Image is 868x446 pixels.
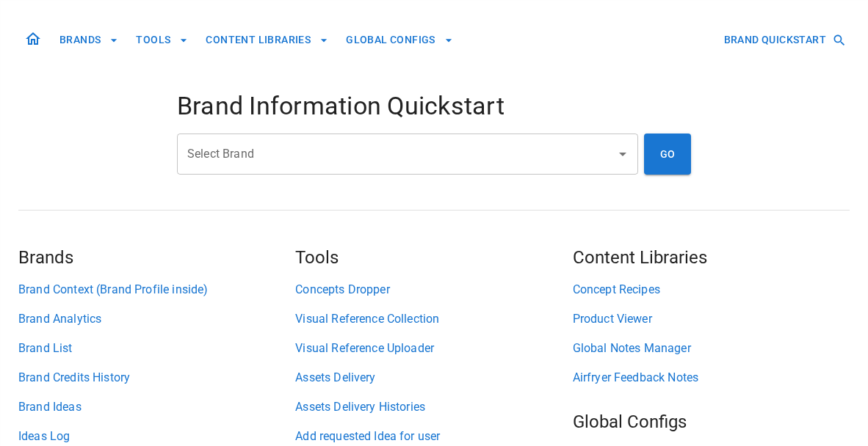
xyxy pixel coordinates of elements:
[295,369,572,387] a: Assets Delivery
[718,26,850,54] button: BRAND QUICKSTART
[177,91,691,122] h4: Brand Information Quickstart
[130,26,194,54] button: TOOLS
[295,340,572,357] a: Visual Reference Uploader
[644,134,691,175] button: GO
[54,26,124,54] button: BRANDS
[573,310,850,328] a: Product Viewer
[18,246,295,269] h5: Brands
[200,26,334,54] button: CONTENT LIBRARIES
[573,281,850,299] a: Concept Recipes
[295,246,572,269] h5: Tools
[295,428,572,445] a: Add requested Idea for user
[18,428,295,445] a: Ideas Log
[295,281,572,299] a: Concepts Dropper
[295,398,572,416] a: Assets Delivery Histories
[295,310,572,328] a: Visual Reference Collection
[340,26,459,54] button: GLOBAL CONFIGS
[573,410,850,434] h5: Global Configs
[18,281,295,299] a: Brand Context (Brand Profile inside)
[18,340,295,357] a: Brand List
[573,340,850,357] a: Global Notes Manager
[18,369,295,387] a: Brand Credits History
[573,369,850,387] a: Airfryer Feedback Notes
[18,398,295,416] a: Brand Ideas
[573,246,850,269] h5: Content Libraries
[612,144,633,164] button: Open
[18,310,295,328] a: Brand Analytics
